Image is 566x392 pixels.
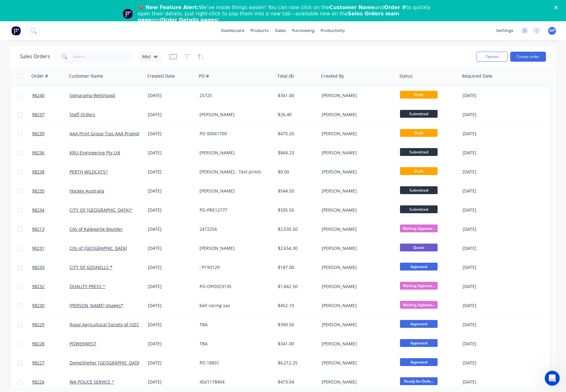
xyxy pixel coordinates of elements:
[32,169,44,175] span: 98238
[218,26,247,35] a: dashboard
[32,258,70,277] a: 98233
[554,6,560,9] div: Close
[463,379,512,385] div: [DATE]
[463,283,512,290] div: [DATE]
[32,322,44,328] span: 98229
[278,169,315,175] div: $0.00
[400,320,438,328] span: Approved
[463,92,512,99] div: [DATE]
[400,129,438,137] span: Draft
[32,111,44,118] span: 98237
[278,302,315,309] div: $452.10
[549,28,555,34] span: MP
[32,162,70,181] a: 98238
[322,226,391,232] div: [PERSON_NAME]
[322,169,391,175] div: [PERSON_NAME]
[321,73,344,79] div: Created By
[138,4,199,10] b: 📣 New Feature Alert:
[32,277,70,296] a: 98232
[278,111,315,118] div: $26.40
[200,245,269,251] div: [PERSON_NAME]
[278,207,315,213] div: $335.50
[278,92,315,99] div: $341.00
[510,52,546,62] button: Create order
[278,226,315,232] div: $2,535.50
[32,188,44,194] span: 98235
[463,226,512,232] div: [DATE]
[384,4,406,10] b: Order #
[70,169,108,175] a: PERTH WILDCATS^
[200,131,269,137] div: PO 00041700
[70,207,132,213] a: CITY OF [GEOGRAPHIC_DATA]^
[31,73,48,79] div: Order #
[70,150,120,156] a: KRU Engineering Pty Ltd
[399,73,413,79] div: Status
[272,26,289,35] div: sales
[200,226,269,232] div: 2472256
[200,169,269,175] div: [PERSON_NAME] - Test prints
[200,360,269,366] div: PO 18831
[463,360,512,366] div: [DATE]
[463,264,512,271] div: [DATE]
[32,124,70,143] a: 98239
[278,360,315,366] div: $6,212.25
[70,264,112,270] a: CITY OF GOSNELLS *
[322,302,391,309] div: [PERSON_NAME]
[400,244,438,251] span: Quote
[278,188,315,194] div: $544.50
[463,131,512,137] div: [DATE]
[32,296,70,315] a: 98230
[493,26,517,35] div: settings
[278,245,315,251] div: $2,654.30
[278,322,315,328] div: $390.50
[476,52,508,62] button: Options
[322,92,391,99] div: [PERSON_NAME]
[289,26,318,35] div: purchasing
[400,301,438,309] span: Waiting Approva...
[32,283,44,290] span: 98232
[148,302,195,309] div: [DATE]
[70,111,95,117] a: Staff Orders
[148,322,195,328] div: [DATE]
[32,360,44,366] span: 98227
[322,322,391,328] div: [PERSON_NAME]
[463,188,512,194] div: [DATE]
[70,245,127,251] a: City of [GEOGRAPHIC_DATA]
[148,341,195,347] div: [DATE]
[32,131,44,137] span: 98239
[200,150,269,156] div: [PERSON_NAME]
[330,4,375,10] b: Customer Name
[400,148,438,156] span: Submitted
[32,201,70,219] a: 98234
[322,150,391,156] div: [PERSON_NAME]
[400,167,438,175] span: Draft
[200,379,269,385] div: 4501178404
[200,283,269,290] div: PO-OPO023135
[400,358,438,366] span: Approved
[200,322,269,328] div: TBA
[70,322,173,328] a: Royal Agricultural Society of [GEOGRAPHIC_DATA]
[32,220,70,239] a: 98213
[463,302,512,309] div: [DATE]
[278,283,315,290] div: $1,842.50
[400,339,438,347] span: Approved
[32,92,44,99] span: 98240
[138,11,399,23] b: Sales Orders main page
[73,50,134,63] input: Search...
[400,91,438,99] span: Draft
[400,205,438,213] span: Submitted
[32,245,44,251] span: 98231
[142,53,151,60] span: Mez
[278,150,315,156] div: $868.23
[20,54,50,59] h1: Sales Orders
[148,245,195,251] div: [DATE]
[400,377,438,385] span: Ready for Deliv...
[322,207,391,213] div: [PERSON_NAME]
[70,360,141,366] a: DomeShelter [GEOGRAPHIC_DATA]
[322,131,391,137] div: [PERSON_NAME]
[148,188,195,194] div: [DATE]
[70,92,115,98] a: Signarama Welshpool
[322,111,391,118] div: [PERSON_NAME]
[400,282,438,290] span: Waiting Approva...
[32,182,70,200] a: 98235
